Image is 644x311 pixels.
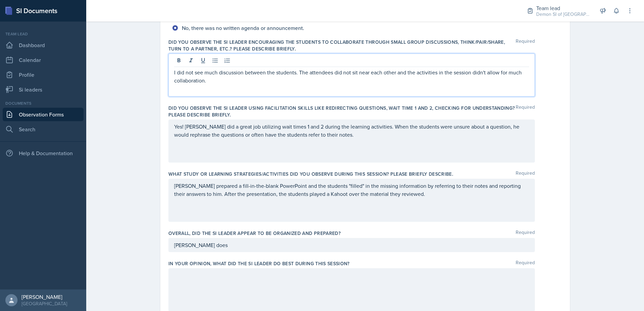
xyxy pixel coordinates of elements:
[3,123,84,136] a: Search
[3,108,84,121] a: Observation Forms
[3,31,84,37] div: Team lead
[516,230,535,237] span: Required
[3,38,84,52] a: Dashboard
[516,260,535,267] span: Required
[174,68,529,84] p: I did not see much discussion between the students. The attendees did not sit near each other and...
[182,25,304,31] span: No, there was no written agenda or announcement.
[22,300,67,307] div: [GEOGRAPHIC_DATA]
[516,171,535,177] span: Required
[168,105,516,118] label: Did you observe the SI Leader using facilitation skills like redirecting questions, wait time 1 a...
[168,171,453,177] label: What study or learning strategies/activities did you observe during this session? Please briefly ...
[3,146,84,160] div: Help & Documentation
[168,260,350,267] label: In your opinion, what did the SI Leader do BEST during this session?
[22,293,67,300] div: [PERSON_NAME]
[168,230,341,237] label: Overall, did the SI Leader appear to be organized and prepared?
[536,11,590,18] div: Demon SI of [GEOGRAPHIC_DATA] / Fall 2025
[174,123,529,139] p: Yes! [PERSON_NAME] did a great job utilizing wait times 1 and 2 during the learning activities. W...
[174,241,529,249] p: [PERSON_NAME] does
[536,4,590,12] div: Team lead
[174,182,529,198] p: [PERSON_NAME] prepared a fill-in-the-blank PowerPoint and the students "filled" in the missing in...
[168,39,516,52] label: Did you observe the SI Leader encouraging the students to collaborate through small group discuss...
[3,83,84,96] a: Si leaders
[3,68,84,81] a: Profile
[516,39,535,52] span: Required
[516,105,535,118] span: Required
[3,100,84,106] div: Documents
[3,53,84,67] a: Calendar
